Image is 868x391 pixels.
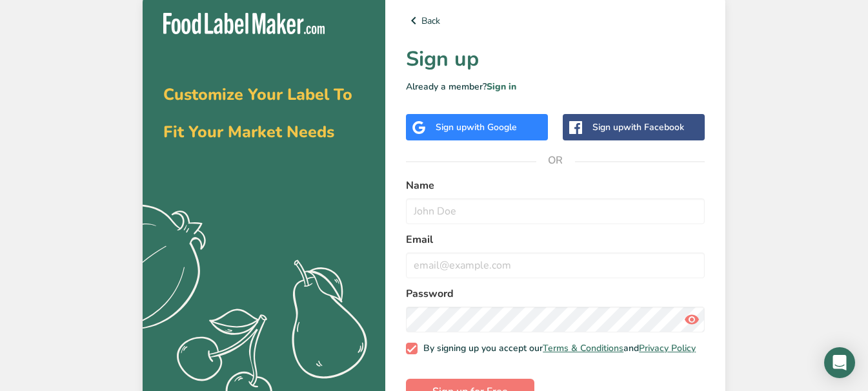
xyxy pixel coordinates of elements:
[639,342,696,354] a: Privacy Policy
[418,343,696,354] span: By signing up you accept our and
[406,178,705,193] label: Name
[406,286,705,301] label: Password
[406,253,705,278] input: email@example.com
[543,342,623,354] a: Terms & Conditions
[623,121,684,133] span: with Facebook
[467,121,517,133] span: with Google
[163,84,352,143] span: Customize Your Label To Fit Your Market Needs
[824,347,855,378] div: Open Intercom Messenger
[436,120,517,134] div: Sign up
[163,13,325,34] img: Food Label Maker
[406,80,705,93] p: Already a member?
[406,198,705,224] input: John Doe
[406,13,705,28] a: Back
[487,81,516,93] a: Sign in
[536,141,575,180] span: OR
[406,232,705,247] label: Email
[406,44,705,75] h1: Sign up
[592,120,684,134] div: Sign up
